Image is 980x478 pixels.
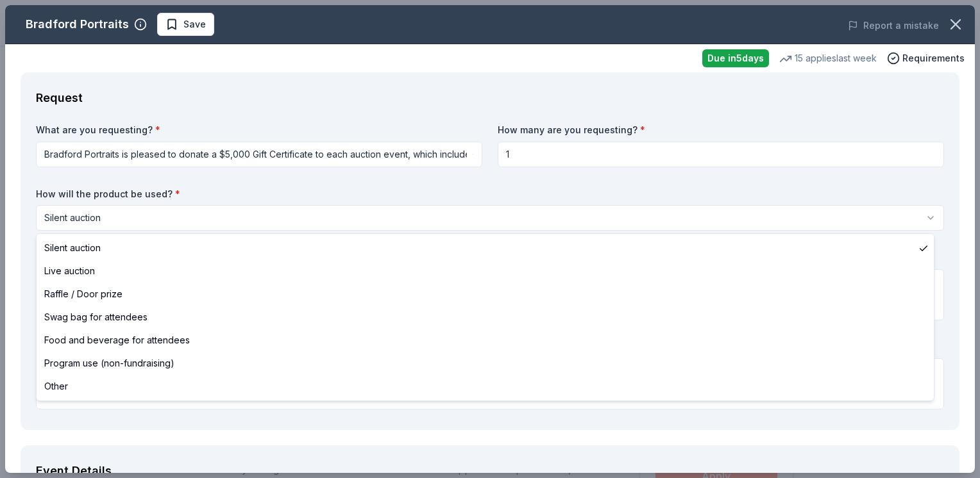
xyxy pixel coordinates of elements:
span: Other [44,379,68,394]
span: Silent auction [44,240,101,256]
span: 2025 Charity Golf Classic [249,15,352,31]
span: Live auction [44,263,95,279]
span: Food and beverage for attendees [44,333,190,348]
span: Swag bag for attendees [44,309,148,325]
span: Program use (non-fundraising) [44,356,174,371]
span: Raffle / Door prize [44,286,122,302]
